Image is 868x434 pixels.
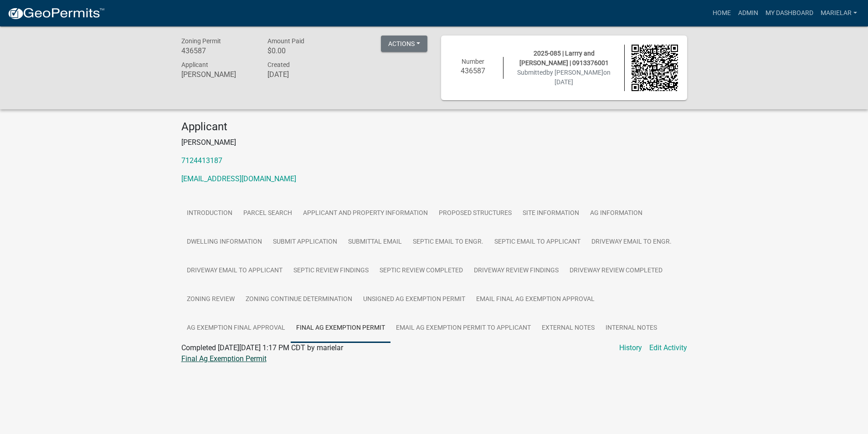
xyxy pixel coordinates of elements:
a: Septic Review Findings [288,256,374,286]
span: 2025-085 | Larrry and [PERSON_NAME] | 0913376001 [519,50,609,66]
a: Driveway Review Completed [564,256,668,286]
a: Introduction [181,199,238,228]
a: History [619,342,642,353]
a: Final Ag Exemption Permit [181,354,267,363]
a: Edit Activity [649,342,687,353]
a: Dwelling Information [181,228,267,257]
a: Submit Application [267,228,343,257]
a: Parcel search [238,199,298,228]
a: Final Ag Exemption Permit [291,314,390,343]
span: by [PERSON_NAME] [546,69,603,76]
span: Submitted on [DATE] [517,69,611,86]
a: Driveway Email to Applicant [181,256,288,286]
a: Email Final Ag Exemption Approval [471,285,600,314]
h6: [DATE] [267,70,340,79]
a: Home [709,5,734,22]
p: [PERSON_NAME] [181,137,687,148]
a: 7124413187 [181,156,222,165]
a: Zoning Continue Determination [240,285,358,314]
a: [EMAIL_ADDRESS][DOMAIN_NAME] [181,174,296,183]
a: Applicant and Property Information [298,199,433,228]
a: Unsigned Ag Exemption Permit [358,285,471,314]
a: Driveway Review Findings [468,256,564,286]
h6: $0.00 [267,46,340,55]
h6: 436587 [450,66,497,75]
a: Admin [734,5,762,22]
span: Completed [DATE][DATE] 1:17 PM CDT by marielar [181,343,343,352]
span: Applicant [181,61,208,68]
a: Septic Email to Engr. [407,228,489,257]
span: Amount Paid [267,37,304,45]
a: Ag Information [585,199,648,228]
img: QR code [632,45,678,91]
span: Zoning Permit [181,37,221,45]
a: Proposed Structures [433,199,517,228]
a: Septic Email to Applicant [489,228,586,257]
button: Actions [381,36,427,52]
h6: [PERSON_NAME] [181,70,254,79]
a: Internal Notes [600,314,663,343]
a: Septic Review Completed [374,256,468,286]
a: External Notes [536,314,600,343]
a: marielar [817,5,861,22]
a: Ag Exemption Final Approval [181,314,291,343]
a: Zoning Review [181,285,240,314]
a: Driveway Email to Engr. [586,228,677,257]
span: Created [267,61,290,68]
a: Submittal Email [343,228,407,257]
a: Email Ag Exemption Permit to Applicant [390,314,536,343]
a: Site Information [517,199,585,228]
h4: Applicant [181,120,687,133]
h6: 436587 [181,46,254,55]
a: My Dashboard [762,5,817,22]
span: Number [462,58,484,65]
